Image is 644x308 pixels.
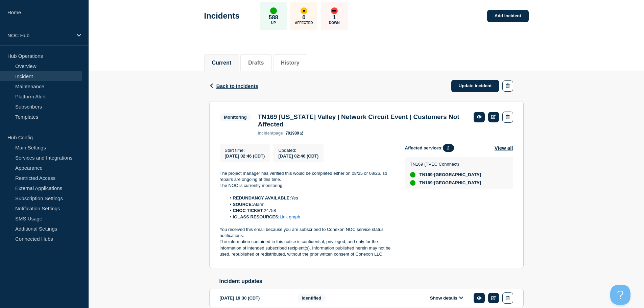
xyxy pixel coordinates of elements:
p: Start time : [225,148,265,153]
button: Drafts [248,60,264,66]
p: TN169 (TVEC Connnect) [410,162,481,167]
span: incident [258,131,273,136]
span: Identified [297,294,326,302]
button: History [281,60,300,66]
span: TN169-[GEOGRAPHIC_DATA] [420,180,481,186]
iframe: Help Scout Beacon - Open [610,285,630,305]
li: 24758 [226,208,394,214]
button: View all [495,144,513,152]
p: Updated : [278,148,318,153]
div: up [410,172,415,177]
span: TN169-[GEOGRAPHIC_DATA] [420,172,481,177]
p: NOC Hub [7,32,72,38]
div: affected [301,7,307,14]
p: The project manager has verified this would be completed either on 08/25 or 08/26, so repairs are... [220,170,394,183]
h1: Incidents [204,11,240,21]
p: Affected [295,21,313,25]
div: down [331,7,338,14]
span: 2 [443,144,454,152]
p: You received this email because you are subscribed to Conexon NOC service status notifications. [220,227,394,239]
a: 701930 [286,131,303,136]
h2: Incident updates [219,278,524,284]
p: 0 [302,14,305,21]
p: 588 [269,14,278,21]
a: Update incident [451,80,499,92]
strong: iGLASS RESOURCES: [233,214,280,219]
li: Alarm [226,202,394,208]
span: Affected services: [405,144,457,152]
p: 1 [333,14,336,21]
strong: SOURCE: [233,202,253,207]
span: Monitoring [220,113,251,121]
strong: CNOC TICKET: [233,208,264,213]
span: Back to Incidents [216,83,258,89]
div: up [410,180,415,186]
a: Link graph [280,214,300,219]
p: page [258,131,283,136]
span: [DATE] 02:46 (CDT) [225,153,265,159]
div: [DATE] 19:30 (CDT) [220,292,287,304]
strong: REDUNDANCY AVAILABLE: [233,195,291,200]
p: The NOC is currently monitoring. [220,183,394,189]
p: Down [329,21,340,25]
button: Current [212,60,232,66]
button: Show details [428,295,465,301]
a: Add incident [487,10,529,22]
h3: TN169 [US_STATE] Valley | Network Circuit Event | Customers Not Affected [258,113,467,128]
p: The information contained in this notice is confidential, privileged, and only for the informatio... [220,239,394,257]
button: Back to Incidents [209,83,258,89]
div: [DATE] 02:46 (CDT) [278,153,318,159]
p: Up [271,21,276,25]
div: up [270,7,277,14]
li: Yes [226,195,394,201]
